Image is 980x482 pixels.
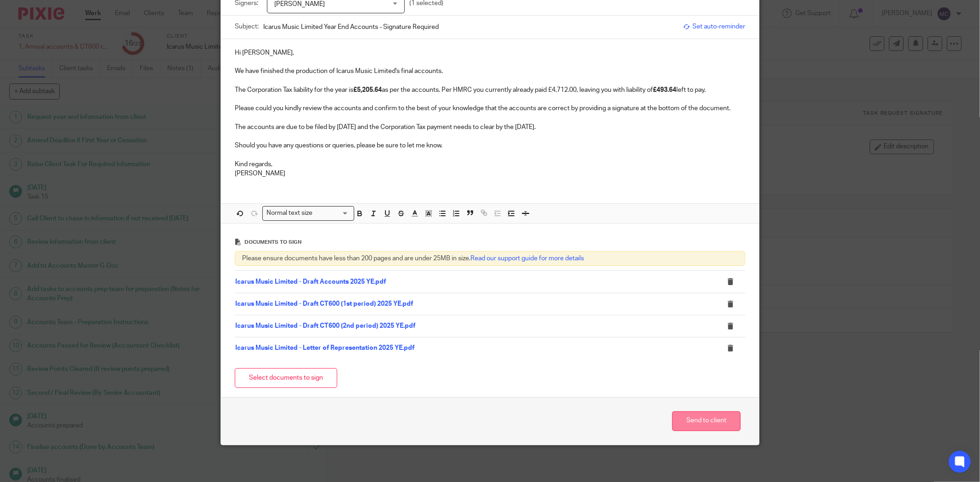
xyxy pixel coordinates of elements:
p: The Corporation Tax liability for the year is as per the accounts. Per HMRC you currently already... [235,85,745,95]
a: Icarus Music Limited - Draft CT600 (2nd period) 2025 YE.pdf [235,323,415,329]
span: Documents to sign [244,240,301,245]
p: Please could you kindly review the accounts and confirm to the best of your knowledge that the ac... [235,104,745,113]
p: [PERSON_NAME] [235,169,745,178]
p: Kind regards, [235,160,745,169]
div: Please ensure documents have less than 200 pages and are under 25MB in size. [235,251,745,266]
strong: £5,205.64 [353,87,382,93]
input: Search for option [316,208,349,218]
p: Should you have any questions or queries, please be sure to let me know. [235,141,745,150]
span: Normal text size [265,208,315,218]
a: Icarus Music Limited - Letter of Representation 2025 YE.pdf [235,345,414,351]
button: Send to client [672,411,741,431]
div: Search for option [262,206,354,220]
strong: £493.64 [653,87,676,93]
p: The accounts are due to be filed by [DATE] and the Corporation Tax payment needs to clear by the ... [235,123,745,132]
a: Read our support guide for more details [470,255,584,262]
button: Select documents to sign [235,368,337,388]
a: Icarus Music Limited - Draft CT600 (1st period) 2025 YE.pdf [235,301,413,307]
a: Icarus Music Limited - Draft Accounts 2025 YE.pdf [235,279,386,285]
